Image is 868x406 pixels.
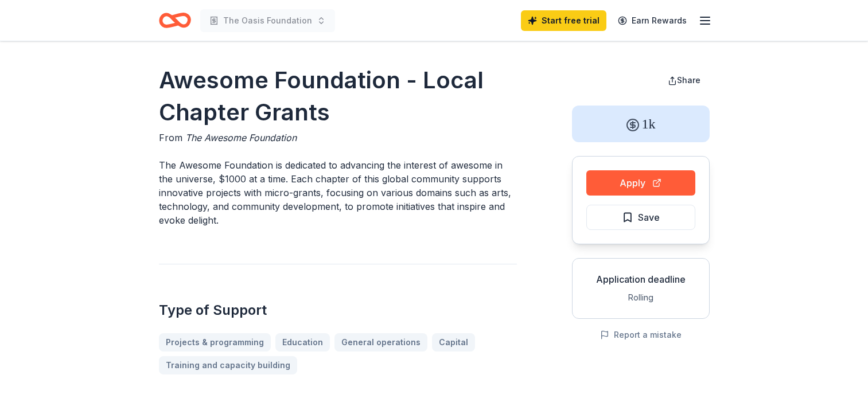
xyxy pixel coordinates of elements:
a: Home [159,7,191,34]
h2: Type of Support [159,301,517,319]
a: Earn Rewards [611,10,694,31]
div: 1k [572,106,710,142]
span: The Oasis Foundation [223,14,312,28]
button: Apply [586,170,695,196]
span: The Awesome Foundation [185,132,297,143]
a: Training and capacity building [159,356,297,374]
button: The Oasis Foundation [200,9,335,32]
div: From [159,131,517,145]
div: Application deadline [582,272,700,286]
button: Save [586,205,695,230]
a: Projects & programming [159,333,271,352]
button: Report a mistake [600,328,682,342]
a: General operations [334,333,427,352]
span: Share [677,75,700,85]
p: The Awesome Foundation is dedicated to advancing the interest of awesome in the universe, $1000 a... [159,158,517,227]
a: Start free trial [521,10,606,31]
span: Save [638,210,660,225]
a: Education [275,333,330,352]
button: Share [659,69,710,92]
a: Capital [432,333,475,352]
h1: Awesome Foundation - Local Chapter Grants [159,64,517,128]
div: Rolling [582,291,700,304]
